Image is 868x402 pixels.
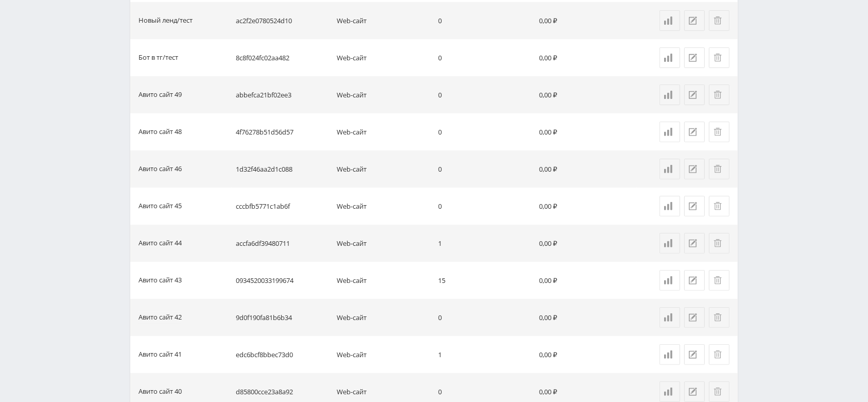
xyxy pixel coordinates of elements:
[535,336,637,373] td: 0,00 ₽
[709,233,730,254] button: Удалить
[684,344,705,365] button: Редактировать
[659,47,680,68] a: Статистика
[138,386,182,398] div: Авито сайт 40
[659,233,680,254] a: Статистика
[684,47,705,68] button: Редактировать
[138,312,182,324] div: Авито сайт 42
[434,336,535,373] td: 1
[434,188,535,225] td: 0
[709,47,730,68] button: Удалить
[659,10,680,31] a: Статистика
[333,188,434,225] td: Web-сайт
[709,381,730,402] button: Удалить
[232,76,333,113] td: abbefca21bf02ee3
[709,307,730,328] button: Удалить
[232,299,333,336] td: 9d0f190fa81b6b34
[333,150,434,188] td: Web-сайт
[138,275,182,287] div: Авито сайт 43
[659,122,680,142] a: Статистика
[659,196,680,216] a: Статистика
[333,299,434,336] td: Web-сайт
[434,150,535,188] td: 0
[434,299,535,336] td: 0
[232,39,333,76] td: 8c8f024fc02aa482
[434,2,535,39] td: 0
[138,89,182,101] div: Авито сайт 49
[138,126,182,138] div: Авито сайт 48
[709,159,730,179] button: Удалить
[709,196,730,216] button: Удалить
[232,2,333,39] td: ac2f2e0780524d10
[535,150,637,188] td: 0,00 ₽
[535,188,637,225] td: 0,00 ₽
[535,113,637,150] td: 0,00 ₽
[138,349,182,361] div: Авито сайт 41
[535,2,637,39] td: 0,00 ₽
[232,225,333,262] td: accfa6df39480711
[684,159,705,179] button: Редактировать
[232,262,333,299] td: 0934520033199674
[684,10,705,31] button: Редактировать
[684,85,705,105] button: Редактировать
[709,10,730,31] button: Удалить
[659,307,680,328] a: Статистика
[659,270,680,291] a: Статистика
[333,225,434,262] td: Web-сайт
[535,299,637,336] td: 0,00 ₽
[659,381,680,402] a: Статистика
[659,159,680,179] a: Статистика
[684,196,705,216] button: Редактировать
[333,262,434,299] td: Web-сайт
[684,270,705,291] button: Редактировать
[684,307,705,328] button: Редактировать
[333,2,434,39] td: Web-сайт
[434,113,535,150] td: 0
[138,238,182,249] div: Авито сайт 44
[684,122,705,142] button: Редактировать
[333,336,434,373] td: Web-сайт
[535,262,637,299] td: 0,00 ₽
[434,76,535,113] td: 0
[434,225,535,262] td: 1
[535,76,637,113] td: 0,00 ₽
[232,336,333,373] td: edc6bcf8bbec73d0
[659,85,680,105] a: Статистика
[535,39,637,76] td: 0,00 ₽
[138,15,193,27] div: Новый ленд/тест
[709,85,730,105] button: Удалить
[684,381,705,402] button: Редактировать
[659,344,680,365] a: Статистика
[138,163,182,175] div: Авито сайт 46
[709,270,730,291] button: Удалить
[138,200,182,212] div: Авито сайт 45
[333,39,434,76] td: Web-сайт
[709,122,730,142] button: Удалить
[709,344,730,365] button: Удалить
[138,52,178,64] div: Бот в тг/тест
[232,150,333,188] td: 1d32f46aa2d1c088
[434,262,535,299] td: 15
[434,39,535,76] td: 0
[333,113,434,150] td: Web-сайт
[232,188,333,225] td: cccbfb5771c1ab6f
[232,113,333,150] td: 4f76278b51d56d57
[333,76,434,113] td: Web-сайт
[535,225,637,262] td: 0,00 ₽
[684,233,705,254] button: Редактировать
